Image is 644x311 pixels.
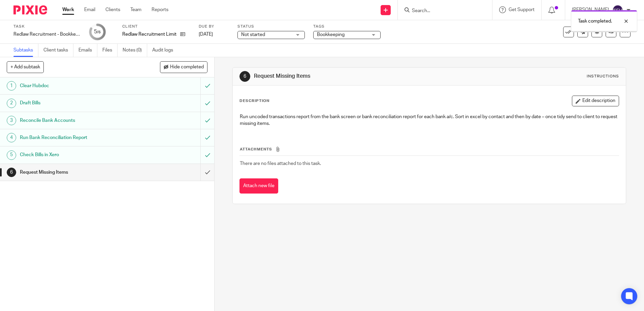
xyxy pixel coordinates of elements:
[587,74,619,79] div: Instructions
[240,113,618,127] p: Run uncoded transactions report from the bank screen or bank reconciliation report for each bank ...
[7,61,44,73] button: + Add subtask
[240,161,321,166] span: There are no files attached to this task.
[20,115,136,126] h1: Reconcile Bank Accounts
[13,44,38,57] a: Subtasks
[13,24,81,29] label: Task
[97,30,101,34] small: /6
[7,99,16,108] div: 2
[20,98,136,108] h1: Draft Bills
[239,178,278,194] button: Attach new file
[317,32,345,37] span: Bookkeeping
[105,6,120,13] a: Clients
[239,98,269,104] p: Description
[7,133,16,142] div: 4
[94,28,101,36] div: 5
[239,71,250,82] div: 6
[572,96,619,106] button: Edit description
[152,6,168,13] a: Reports
[152,44,178,57] a: Audit logs
[102,44,118,57] a: Files
[130,6,141,13] a: Team
[7,168,16,177] div: 6
[7,81,16,91] div: 1
[122,24,190,29] label: Client
[7,116,16,125] div: 3
[612,5,623,15] img: svg%3E
[122,31,177,38] p: Redlaw Recruitment Limited
[123,44,147,57] a: Notes (0)
[237,24,305,29] label: Status
[170,65,204,70] span: Hide completed
[13,31,81,38] div: Redlaw Recruitment - Bookkeeping - Weekly
[254,73,444,80] h1: Request Missing Items
[199,24,229,29] label: Due by
[20,133,136,143] h1: Run Bank Reconciliation Report
[160,61,207,73] button: Hide completed
[578,18,612,25] p: Task completed.
[240,147,272,151] span: Attachments
[62,6,74,13] a: Work
[84,6,95,13] a: Email
[241,32,265,37] span: Not started
[20,167,136,177] h1: Request Missing Items
[43,44,73,57] a: Client tasks
[78,44,97,57] a: Emails
[7,150,16,160] div: 5
[199,32,213,37] span: [DATE]
[13,5,47,14] img: Pixie
[20,150,136,160] h1: Check Bills in Xero
[20,81,136,91] h1: Clear Hubdoc
[313,24,381,29] label: Tags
